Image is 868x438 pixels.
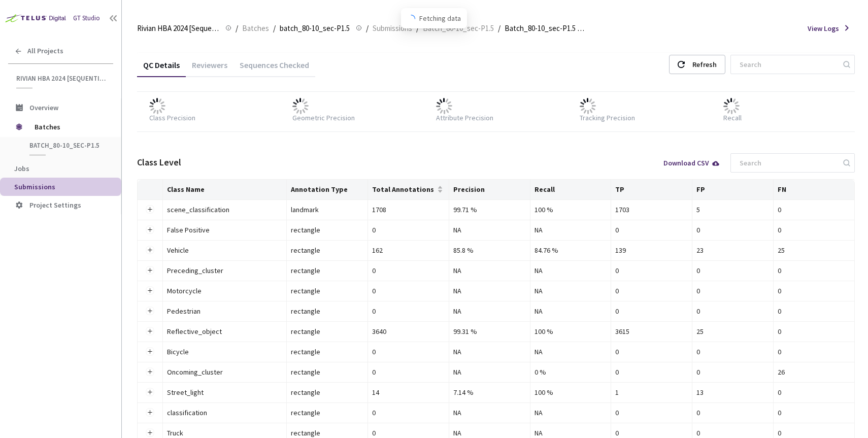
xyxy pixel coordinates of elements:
div: NA [535,265,607,276]
div: 84.76 % [535,245,607,256]
div: 0 [372,407,445,418]
div: rectangle [291,366,363,378]
div: NA [453,285,526,296]
div: NA [535,346,607,357]
span: batch_80-10_sec-P1.5 [29,141,105,150]
div: 99.31 % [453,326,526,337]
div: 3640 [372,326,445,337]
span: Jobs [14,164,29,173]
img: loader.gif [149,98,165,114]
li: / [236,22,238,35]
div: rectangle [291,326,363,337]
img: loader.gif [580,98,596,114]
div: NA [453,306,526,317]
div: rectangle [291,346,363,357]
span: Batches [35,117,104,137]
button: Expand row [146,409,154,417]
div: False Positive [167,224,279,235]
span: Rivian HBA 2024 [Sequential] [16,74,107,83]
div: 0 [372,346,445,357]
div: 100 % [535,204,607,215]
div: Refresh [692,55,717,74]
div: 0 [778,346,850,357]
div: Reflective_object [167,326,279,337]
span: Project Settings [29,200,81,210]
div: 0 [615,407,688,418]
div: Download CSV [663,159,720,166]
div: landmark [291,204,363,215]
div: 0 % [535,366,607,378]
img: loader.gif [292,98,309,114]
div: 14 [372,387,445,398]
button: Expand row [146,368,154,376]
button: Expand row [146,206,154,214]
div: 1703 [615,204,688,215]
div: 0 [615,285,688,296]
th: Class Name [163,180,287,200]
span: Batch_80-10_sec-P1.5 QC - [DATE] [505,22,587,35]
div: 0 [372,366,445,378]
span: Overview [29,103,58,112]
div: Geometric Precision [292,112,355,123]
div: 25 [696,326,769,337]
div: 25 [778,245,850,256]
div: NA [453,346,526,357]
th: FN [774,180,855,200]
div: 0 [615,366,688,378]
div: QC Details [137,60,186,77]
div: Sequences Checked [233,60,315,77]
div: 0 [696,285,769,296]
div: 85.8 % [453,245,526,256]
div: rectangle [291,245,363,256]
th: FP [692,180,774,200]
div: Street_light [167,387,279,398]
img: loader.gif [723,98,740,114]
div: NA [453,366,526,378]
div: 26 [778,366,850,378]
div: Class Level [137,155,181,170]
th: Total Annotations [368,180,449,200]
li: / [273,22,276,35]
div: 0 [372,224,445,235]
div: Reviewers [186,60,233,77]
div: Preceding_cluster [167,265,279,276]
th: Recall [530,180,612,200]
div: rectangle [291,224,363,235]
button: Expand row [146,429,154,437]
span: loading [407,15,415,23]
span: Fetching data [419,13,461,24]
div: 0 [615,265,688,276]
div: 0 [778,224,850,235]
div: rectangle [291,306,363,317]
span: Submissions [14,182,55,191]
input: Search [733,154,842,172]
div: 0 [696,265,769,276]
div: rectangle [291,387,363,398]
div: GT Studio [73,13,100,23]
div: 100 % [535,387,607,398]
div: Recall [723,112,742,123]
button: Expand row [146,388,154,396]
div: Attribute Precision [436,112,493,123]
div: Vehicle [167,245,279,256]
div: 0 [615,306,688,317]
input: Search [733,55,842,74]
li: / [498,22,500,35]
button: Expand row [146,327,154,335]
div: 162 [372,245,445,256]
th: TP [611,180,692,200]
div: 7.14 % [453,387,526,398]
div: 0 [778,204,850,215]
a: Batches [240,22,271,33]
button: Expand row [146,246,154,254]
div: 1 [615,387,688,398]
button: Expand row [146,266,154,275]
div: 0 [372,265,445,276]
div: 0 [778,407,850,418]
div: 0 [615,224,688,235]
div: 13 [696,387,769,398]
div: 0 [778,285,850,296]
div: 0 [778,326,850,337]
div: 0 [696,306,769,317]
div: 0 [372,306,445,317]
